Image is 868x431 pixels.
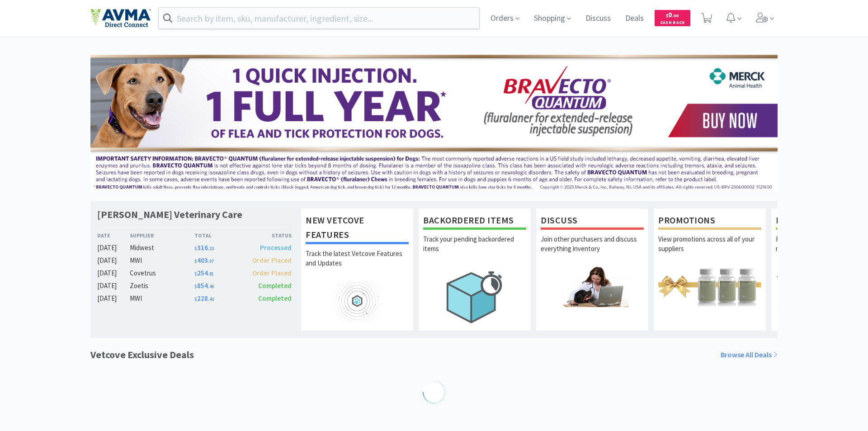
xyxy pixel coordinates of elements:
div: Midwest [130,242,194,253]
span: Completed [258,294,292,303]
p: Join other purchasers and discuss everything inventory [541,234,644,266]
input: Search by item, sku, manufacturer, ingredient, size... [159,8,479,28]
a: Discuss [582,14,614,23]
a: [DATE]Zoetis$854.45Completed [97,280,292,291]
a: $0.00Cash Back [655,6,690,30]
a: Backordered ItemsTrack your pending backordered items [418,208,531,331]
h1: New Vetcove Features [306,213,409,244]
span: Order Placed [252,256,292,265]
a: Browse All Deals [721,349,778,361]
div: [DATE] [97,242,130,253]
span: 228 [194,294,214,303]
p: Track the latest Vetcove Features and Updates [306,249,409,280]
span: 854 [194,281,214,290]
span: $ [194,258,197,264]
a: [DATE]MWI$228.42Completed [97,293,292,304]
span: . 42 [208,296,214,302]
a: [DATE]Covetrus$254.81Order Placed [97,268,292,279]
h1: Discuss [541,213,644,230]
span: 0 [666,10,679,19]
span: Completed [258,281,292,290]
img: 3ffb5edee65b4d9ab6d7b0afa510b01f.jpg [90,55,778,192]
span: Order Placed [252,269,292,277]
p: View promotions across all of your suppliers [658,234,761,266]
span: . 00 [672,13,679,19]
span: Cash Back [660,20,685,26]
div: [DATE] [97,293,130,304]
span: $ [194,284,197,289]
span: . 81 [208,271,214,277]
div: [DATE] [97,255,130,266]
div: Status [243,231,292,240]
h1: [PERSON_NAME] Veterinary Care [97,208,242,221]
span: $ [194,296,197,302]
span: $ [194,271,197,277]
span: . 45 [208,284,214,289]
span: 254 [194,269,214,277]
div: Date [97,231,130,240]
div: Supplier [130,231,194,240]
span: $ [194,246,197,251]
div: [DATE] [97,268,130,279]
h1: Vetcove Exclusive Deals [90,347,194,363]
a: DiscussJoin other purchasers and discuss everything inventory [536,208,649,331]
h1: Backordered Items [423,213,526,230]
div: Total [194,231,243,240]
img: hero_discuss.png [541,266,644,307]
div: MWI [130,293,194,304]
a: [DATE]Midwest$316.23Processed [97,242,292,253]
a: [DATE]MWI$403.07Order Placed [97,255,292,266]
img: e4e33dab9f054f5782a47901c742baa9_102.png [90,9,151,28]
span: Processed [260,243,292,252]
img: hero_promotions.png [658,266,761,307]
div: Covetrus [130,268,194,279]
h1: Promotions [658,213,761,230]
span: . 23 [208,246,214,251]
a: Deals [622,14,647,23]
span: . 07 [208,258,214,264]
img: hero_backorders.png [423,266,526,328]
div: [DATE] [97,280,130,291]
img: hero_feature_roadmap.png [306,280,409,322]
span: 316 [194,243,214,252]
span: $ [666,13,668,19]
div: Zoetis [130,280,194,291]
div: MWI [130,255,194,266]
a: PromotionsView promotions across all of your suppliers [653,208,766,331]
p: Track your pending backordered items [423,234,526,266]
a: New Vetcove FeaturesTrack the latest Vetcove Features and Updates [301,208,414,331]
span: 403 [194,256,214,265]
